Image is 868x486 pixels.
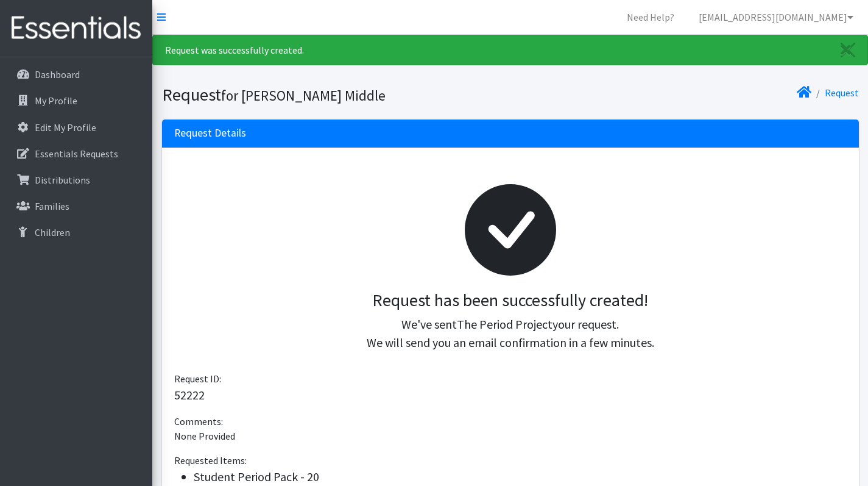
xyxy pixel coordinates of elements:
a: My Profile [5,88,147,113]
span: Request ID: [174,373,221,385]
p: Distributions [35,174,90,186]
a: Dashboard [5,62,147,87]
span: The Period Project [457,316,552,332]
a: Distributions [5,168,147,192]
a: Request [825,87,859,99]
p: My Profile [35,95,77,107]
a: [EMAIL_ADDRESS][DOMAIN_NAME] [689,5,863,29]
p: We've sent your request. We will send you an email confirmation in a few minutes. [184,315,837,352]
div: Request was successfully created. [152,35,868,65]
a: Essentials Requests [5,141,147,166]
p: Children [35,226,70,238]
p: Families [35,200,69,212]
h3: Request has been successfully created! [184,290,837,311]
a: Families [5,194,147,218]
li: Student Period Pack - 20 [194,468,847,486]
span: Comments: [174,415,223,427]
span: Requested Items: [174,454,247,466]
p: 52222 [174,386,847,404]
h1: Request [162,84,506,105]
h3: Request Details [174,127,246,140]
small: for [PERSON_NAME] Middle [221,87,386,104]
p: Essentials Requests [35,148,118,160]
span: None Provided [174,430,235,442]
a: Close [828,35,867,65]
p: Edit My Profile [35,121,96,134]
a: Children [5,220,147,245]
p: Dashboard [35,68,80,80]
img: HumanEssentials [5,8,147,49]
a: Need Help? [617,5,684,29]
a: Edit My Profile [5,115,147,140]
